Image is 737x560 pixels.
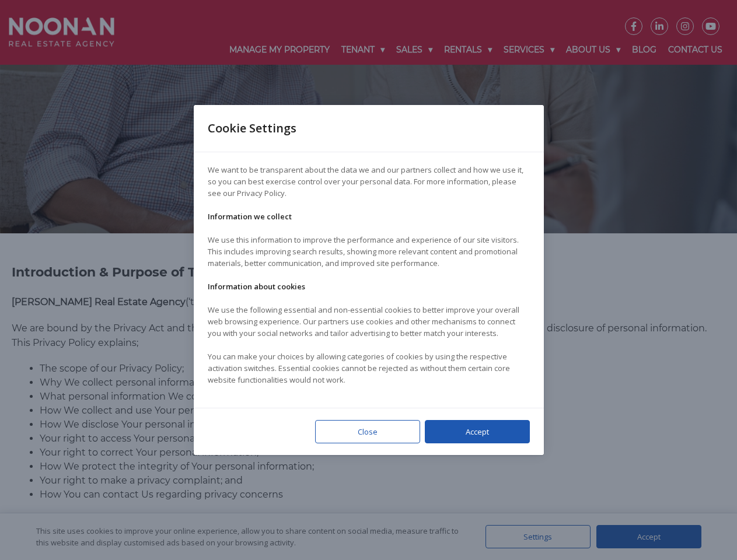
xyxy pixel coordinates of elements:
strong: Information about cookies [208,281,305,292]
p: You can make your choices by allowing categories of cookies by using the respective activation sw... [208,351,530,386]
p: We use this information to improve the performance and experience of our site visitors. This incl... [208,234,530,269]
p: We use the following essential and non-essential cookies to better improve your overall web brows... [208,304,530,339]
p: We want to be transparent about the data we and our partners collect and how we use it, so you ca... [208,164,530,199]
div: Accept [425,420,530,443]
div: Close [315,420,420,443]
div: Cookie Settings [208,105,310,152]
strong: Information we collect [208,211,292,222]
